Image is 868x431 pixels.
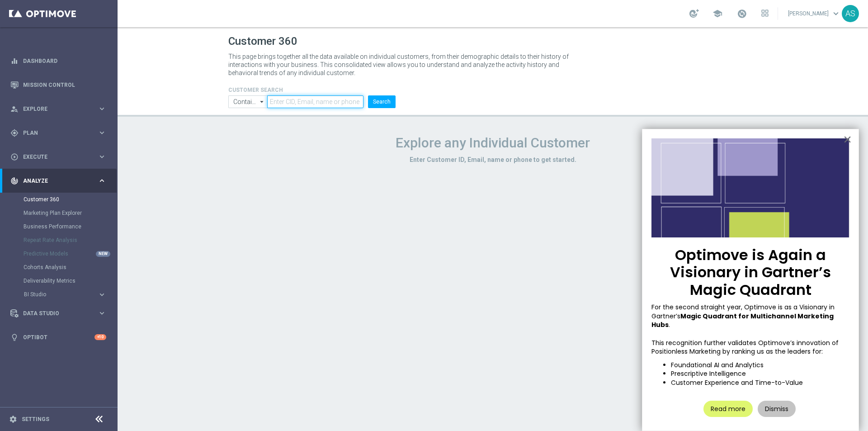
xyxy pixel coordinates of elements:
a: Dashboard [23,49,106,73]
div: Business Performance [24,220,117,233]
div: Repeat Rate Analysis [24,233,117,247]
i: keyboard_arrow_right [98,104,106,113]
h3: Enter Customer ID, Email, name or phone to get started. [228,156,757,164]
div: AS [842,5,859,22]
button: Dismiss [758,401,796,417]
i: keyboard_arrow_right [98,290,106,299]
div: Deliverability Metrics [24,274,117,288]
i: keyboard_arrow_right [98,152,106,161]
div: Analyze [10,177,98,185]
a: Mission Control [23,73,106,97]
a: Optibot [23,325,94,349]
i: keyboard_arrow_right [98,128,106,137]
p: This recognition further validates Optimove’s innovation of Positionless Marketing by ranking us ... [651,339,849,356]
p: Optimove is Again a Visionary in Gartner’s Magic Quadrant [651,246,849,298]
span: Explore [23,106,98,112]
button: Search [368,95,396,108]
span: school [712,9,722,19]
span: Data Studio [23,311,98,316]
li: Foundational AI and Analytics [671,361,849,370]
a: Customer 360 [24,196,94,203]
span: keyboard_arrow_down [831,9,841,19]
input: Contains [228,95,267,108]
li: Prescriptive Intelligence [671,369,849,379]
i: person_search [10,105,19,113]
div: Cohorts Analysis [24,260,117,274]
strong: Magic Quadrant for Multichannel Marketing Hubs [651,312,835,330]
div: Marketing Plan Explorer [24,206,117,220]
div: Explore [10,105,98,113]
li: Customer Experience and Time-to-Value [671,379,849,388]
a: Marketing Plan Explorer [24,209,94,217]
span: BI Studio [24,292,89,297]
div: Predictive Models [24,247,117,260]
h1: Explore any Individual Customer [228,135,757,151]
div: BI Studio [24,288,117,301]
div: Mission Control [10,73,106,97]
i: track_changes [10,177,19,185]
h1: Customer 360 [228,35,757,48]
button: Read more [703,401,753,417]
i: keyboard_arrow_right [98,176,106,185]
h4: CUSTOMER SEARCH [228,87,396,93]
a: [PERSON_NAME] [787,7,842,20]
i: keyboard_arrow_right [98,309,106,317]
div: Dashboard [10,49,106,73]
span: Execute [23,154,98,160]
a: Deliverability Metrics [24,277,94,284]
span: Plan [23,130,98,136]
button: Close [843,132,852,147]
span: Analyze [23,178,98,184]
div: BI Studio [24,292,98,297]
div: NEW [96,251,110,257]
div: Optibot [10,325,106,349]
div: +10 [94,334,106,340]
a: Business Performance [24,223,94,230]
i: equalizer [10,57,19,65]
div: Plan [10,129,98,137]
div: Execute [10,153,98,161]
span: . [669,320,670,329]
i: settings [9,415,17,423]
span: For the second straight year, Optimove is as a Visionary in Gartner’s [651,303,836,321]
input: Enter CID, Email, name or phone [267,95,363,108]
a: Cohorts Analysis [24,264,94,271]
p: This page brings together all the data available on individual customers, from their demographic ... [228,52,576,77]
i: arrow_drop_down [258,96,267,108]
a: Settings [22,417,49,422]
i: play_circle_outline [10,153,19,161]
div: Customer 360 [24,193,117,206]
div: Data Studio [10,309,98,317]
i: gps_fixed [10,129,19,137]
i: lightbulb [10,333,19,341]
